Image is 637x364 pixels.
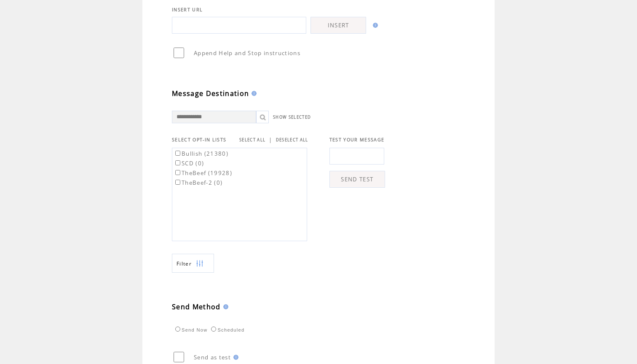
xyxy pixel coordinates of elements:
[211,327,216,332] input: Scheduled
[194,353,231,361] span: Send as test
[175,180,180,185] input: TheBeef-2 (0)
[173,327,207,332] label: Send Now
[231,355,238,360] img: help.gif
[172,254,214,273] a: Filter
[174,169,232,177] label: TheBeef (19928)
[310,17,366,34] a: INSERT
[329,171,385,188] a: SEND TEST
[174,179,222,186] label: TheBeef-2 (0)
[249,91,257,96] img: help.gif
[174,159,204,167] label: SCD (0)
[172,137,226,143] span: SELECT OPT-IN LISTS
[269,136,272,143] span: |
[175,170,180,175] input: TheBeef (19928)
[175,160,180,165] input: SCD (0)
[209,327,244,332] label: Scheduled
[196,254,203,273] img: filters.png
[172,89,249,98] span: Message Destination
[172,302,221,311] span: Send Method
[221,304,228,309] img: help.gif
[194,49,300,57] span: Append Help and Stop instructions
[175,151,180,156] input: Bullish (21380)
[239,137,265,143] a: SELECT ALL
[174,150,228,157] label: Bullish (21380)
[177,260,192,267] span: Show filters
[273,114,311,120] a: SHOW SELECTED
[276,137,308,143] a: DESELECT ALL
[172,7,203,13] span: INSERT URL
[329,137,385,143] span: TEST YOUR MESSAGE
[175,327,180,332] input: Send Now
[370,23,378,28] img: help.gif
